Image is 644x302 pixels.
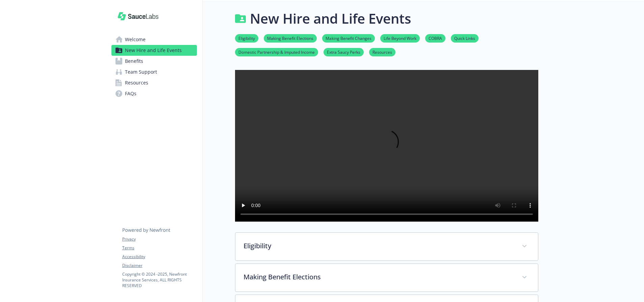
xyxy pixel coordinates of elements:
[380,35,420,41] a: Life Beyond Work
[111,77,197,88] a: Resources
[243,272,514,282] p: Making Benefit Elections
[125,88,136,99] span: FAQs
[451,35,479,41] a: Quick Links
[322,35,375,41] a: Making Benefit Changes
[122,245,197,251] a: Terms
[250,8,411,29] h1: New Hire and Life Events
[111,88,197,99] a: FAQs
[425,35,445,41] a: COBRA
[235,264,538,292] div: Making Benefit Elections
[122,271,197,288] p: Copyright © 2024 - 2025 , Newfront Insurance Services, ALL RIGHTS RESERVED
[111,34,197,45] a: Welcome
[122,262,197,269] a: Disclaimer
[122,254,197,260] a: Accessibility
[111,56,197,67] a: Benefits
[125,77,148,88] span: Resources
[111,45,197,56] a: New Hire and Life Events
[324,49,364,55] a: Extra Saucy Perks
[235,233,538,260] div: Eligibility
[125,67,157,77] span: Team Support
[125,56,143,67] span: Benefits
[369,49,395,55] a: Resources
[235,35,258,41] a: Eligibility
[111,67,197,77] a: Team Support
[122,236,197,242] a: Privacy
[264,35,317,41] a: Making Benefit Elections
[125,45,182,56] span: New Hire and Life Events
[125,34,146,45] span: Welcome
[235,49,318,55] a: Domestic Partnership & Imputed Income
[243,241,514,251] p: Eligibility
